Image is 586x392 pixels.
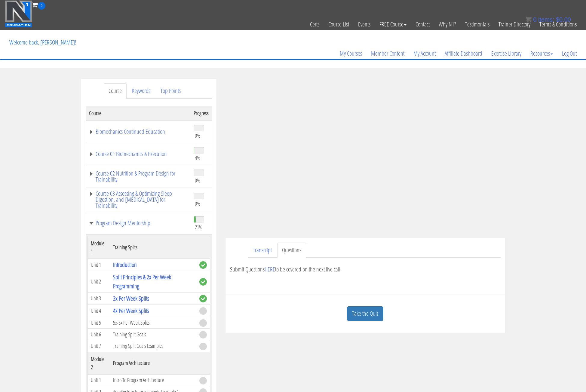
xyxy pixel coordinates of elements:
a: 0 items: $0.00 [526,16,571,23]
th: Course [86,106,191,120]
span: complete [199,278,207,286]
a: 3x Per Week Splits [113,294,149,302]
td: Unit 4 [87,305,110,317]
a: 4x Per Week Splits [113,307,149,315]
a: FREE Course [375,10,411,39]
span: 0% [195,177,200,184]
span: complete [199,261,207,269]
a: Why N1? [434,10,461,39]
th: Module 2 [87,352,110,374]
a: Introduction [113,261,137,269]
td: 5x-6x Per Week Splits [110,317,196,329]
a: Contact [411,10,434,39]
a: Keywords [127,83,155,99]
a: Course 03 Assessing & Optimizing Sleep Digestion, and [MEDICAL_DATA] for Trainability [89,191,188,209]
a: Program Design Mentorship [89,220,188,226]
a: Take the Quiz [347,306,383,321]
span: items: [538,16,554,23]
span: 0% [195,132,200,139]
a: Member Content [367,39,409,68]
td: Unit 6 [87,329,110,340]
span: $ [556,16,559,23]
a: Trainer Directory [494,10,535,39]
a: Events [354,10,375,39]
td: Unit 3 [87,292,110,305]
iframe: To enrich screen reader interactions, please activate Accessibility in Grammarly extension settings [226,79,505,238]
a: Questions [277,243,306,258]
td: Training Split Goals [110,329,196,340]
span: complete [199,295,207,302]
a: My Account [409,39,440,68]
a: HERE [265,265,275,273]
a: Exercise Library [487,39,526,68]
a: Course List [324,10,354,39]
th: Program Architecture [110,352,196,374]
a: Certs [305,10,324,39]
span: 4% [195,155,200,161]
td: Unit 7 [87,340,110,352]
th: Training Splits [110,236,196,259]
td: Unit 2 [87,271,110,292]
a: Biomechanics Continued Education [89,129,188,135]
a: Top Points [156,83,186,99]
td: Intro To Program Architecture [110,374,196,386]
bdi: 0.00 [556,16,571,23]
span: 21% [195,224,202,230]
td: Unit 1 [87,259,110,271]
td: Training Split Goals Examples [110,340,196,352]
a: Resources [526,39,557,68]
p: Welcome back, [PERSON_NAME]! [5,30,81,54]
img: n1-education [5,0,32,27]
th: Module 1 [87,236,110,259]
td: Unit 5 [87,317,110,329]
a: Course [104,83,127,99]
a: Course 01 Biomechanics & Execution [89,151,188,157]
a: Terms & Conditions [535,10,581,39]
a: My Courses [335,39,367,68]
a: Split Principles & 2x Per Week Programming [113,273,171,290]
th: Progress [191,106,212,120]
span: 0 [38,2,45,10]
span: 0 [533,16,536,23]
span: 0% [195,200,200,207]
p: Submit Questions to be covered on the next live call. [230,265,501,274]
a: Log Out [557,39,581,68]
a: Affiliate Dashboard [440,39,487,68]
a: 0 [32,1,45,9]
img: icon11.png [526,17,532,23]
td: Unit 1 [87,374,110,386]
a: Testimonials [461,10,494,39]
a: Course 02 Nutrition & Program Design for Trainability [89,170,188,182]
a: Transcript [248,243,277,258]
